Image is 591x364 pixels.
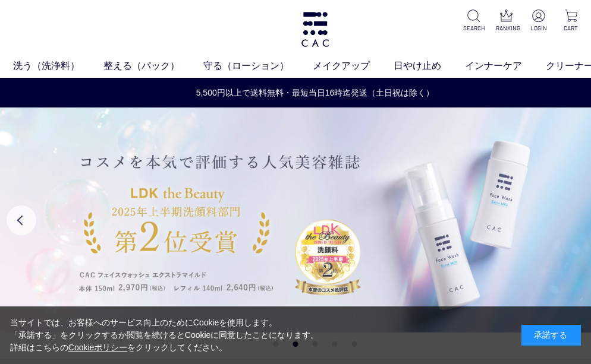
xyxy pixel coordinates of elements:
[561,10,581,33] a: CART
[465,59,546,73] a: インナーケア
[13,59,103,73] a: 洗う（洗浄料）
[463,10,484,33] a: SEARCH
[528,24,549,33] p: LOGIN
[300,12,331,47] img: logo
[7,205,36,235] button: Previous
[313,59,394,73] a: メイクアップ
[68,343,128,352] a: Cookieポリシー
[394,59,465,73] a: 日やけ止め
[10,316,319,354] div: 当サイトでは、お客様へのサービス向上のためにCookieを使用します。 「承諾する」をクリックするか閲覧を続けるとCookieに同意したことになります。 詳細はこちらの をクリックしてください。
[203,59,313,73] a: 守る（ローション）
[496,10,517,33] a: RANKING
[528,10,549,33] a: LOGIN
[463,24,484,33] p: SEARCH
[496,24,517,33] p: RANKING
[561,24,581,33] p: CART
[521,325,581,346] div: 承諾する
[103,59,203,73] a: 整える（パック）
